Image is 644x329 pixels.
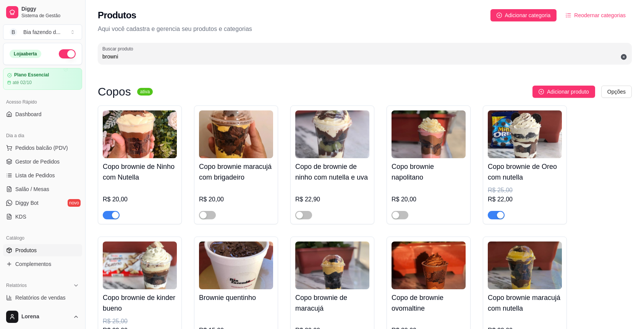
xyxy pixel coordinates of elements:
div: R$ 20,00 [103,195,177,204]
a: Lista de Pedidos [3,169,82,182]
span: Diggy Bot [15,199,39,207]
img: product-image [392,241,466,289]
button: Adicionar produto [532,86,595,98]
h3: Copos [98,87,131,96]
span: Gestor de Pedidos [15,158,60,165]
span: plus-circle [539,89,544,94]
img: product-image [103,241,177,289]
img: product-image [392,110,466,158]
article: até 02/10 [13,79,32,86]
span: Produtos [15,246,37,254]
span: Dashboard [15,110,42,118]
span: ordered-list [566,13,571,18]
a: Diggy Botnovo [3,197,82,209]
h4: Copo brownie de maracujá [295,292,369,314]
img: product-image [488,110,562,158]
div: R$ 22,90 [295,195,369,204]
h4: Copo brownie de Oreo com nutella [488,161,562,183]
div: Catálogo [3,232,82,244]
span: Diggy [21,6,79,13]
img: product-image [295,241,369,289]
h4: Copo de brownie de ninho com nutella e uva [295,161,369,183]
h4: Copo brownie maracujá com brigadeiro [199,161,273,183]
div: Dia a dia [3,130,82,142]
a: Relatórios de vendas [3,292,82,304]
h4: Copo brownie napolitano [392,161,466,183]
span: Relatórios [6,282,27,288]
div: R$ 25,00 [488,186,562,195]
span: Salão / Mesas [15,185,49,193]
button: Opções [601,86,632,98]
div: R$ 25,00 [103,317,177,326]
img: product-image [103,110,177,158]
span: Reodernar categorias [574,11,626,19]
a: Complementos [3,258,82,270]
div: Acesso Rápido [3,96,82,108]
div: R$ 20,00 [199,195,273,204]
p: Aqui você cadastra e gerencia seu produtos e categorias [98,24,632,34]
button: Select a team [3,24,82,40]
button: Adicionar categoria [490,9,557,21]
img: product-image [488,241,562,289]
span: B [10,28,17,36]
a: DiggySistema de Gestão [3,3,82,21]
a: Dashboard [3,108,82,120]
sup: ativa [137,88,153,96]
article: Plano Essencial [14,72,49,78]
h4: Copo brownie maracujá com nutella [488,292,562,314]
a: KDS [3,211,82,223]
span: Adicionar produto [547,88,589,96]
h2: Produtos [98,9,136,21]
button: Alterar Status [59,49,76,58]
a: Plano Essencialaté 02/10 [3,68,82,90]
span: Complementos [15,260,51,268]
button: Pedidos balcão (PDV) [3,142,82,154]
div: R$ 22,00 [488,195,562,204]
span: Relatórios de vendas [15,294,66,301]
h4: Copo brownie de kinder bueno [103,292,177,314]
a: Gestor de Pedidos [3,156,82,168]
h4: Copo de brownie ovomaltine [392,292,466,314]
span: Adicionar categoria [505,11,551,19]
div: Loja aberta [10,50,41,58]
button: Lorena [3,308,82,326]
img: product-image [295,110,369,158]
span: Sistema de Gestão [21,13,79,19]
button: Reodernar categorias [560,9,632,21]
span: Lorena [21,313,70,320]
img: product-image [199,241,273,289]
a: Salão / Mesas [3,183,82,195]
img: product-image [199,110,273,158]
label: Buscar produto [102,45,136,52]
span: KDS [15,213,26,220]
div: Bia fazendo d ... [23,28,60,36]
input: Buscar produto [102,53,627,60]
a: Produtos [3,244,82,256]
span: Opções [607,88,626,96]
h4: Brownie quentinho [199,292,273,303]
h4: Copo brownie de Ninho com Nutella [103,161,177,183]
span: Lista de Pedidos [15,172,55,179]
span: Pedidos balcão (PDV) [15,144,68,152]
span: plus-circle [497,13,502,18]
div: R$ 20,00 [392,195,466,204]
